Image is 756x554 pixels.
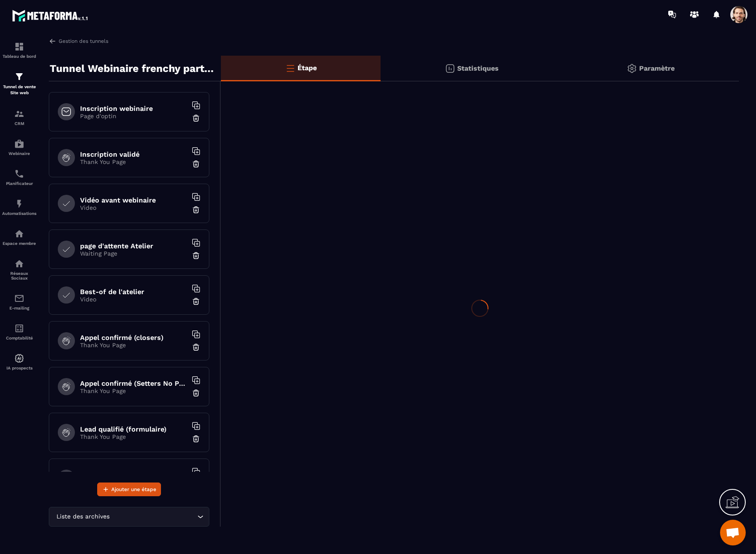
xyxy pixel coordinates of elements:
a: schedulerschedulerPlanificateur [2,162,36,192]
a: accountantaccountantComptabilité [2,317,36,347]
p: Tunnel de vente Site web [2,84,36,96]
a: automationsautomationsEspace membre [2,222,36,252]
img: formation [14,109,24,119]
img: social-network [14,259,24,269]
img: arrow [49,37,57,45]
p: Video [80,204,187,211]
p: Thank You Page [80,342,187,348]
span: Ajouter une étape [111,485,156,494]
img: logo [12,8,89,23]
p: Page d'optin [80,113,187,119]
a: automationsautomationsAutomatisations [2,192,36,222]
img: automations [14,139,24,149]
p: Tunnel Webinaire frenchy partners [50,60,214,77]
p: Planificateur [2,181,36,186]
p: CRM [2,121,36,126]
p: Thank You Page [80,387,187,394]
img: trash [192,160,200,168]
p: Webinaire [2,151,36,156]
img: formation [14,42,24,52]
img: trash [192,389,200,397]
img: accountant [14,323,24,334]
p: Thank You Page [80,433,187,440]
img: email [14,293,24,304]
p: Espace membre [2,241,36,246]
img: stats.20deebd0.svg [445,63,455,74]
h6: Vidéo avant webinaire [80,196,187,204]
a: formationformationCRM [2,102,36,132]
img: scheduler [14,169,24,179]
img: setting-gr.5f69749f.svg [627,63,637,74]
p: Video [80,296,187,303]
h6: Inscription webinaire [80,104,187,113]
a: emailemailE-mailing [2,287,36,317]
p: Thank You Page [80,158,187,165]
div: Open chat [720,520,746,545]
img: trash [192,343,200,351]
img: automations [14,199,24,209]
img: automations [14,229,24,239]
a: automationsautomationsWebinaire [2,132,36,162]
a: Gestion des tunnels [49,37,108,45]
h6: Best-of de l'atelier [80,288,187,296]
p: Étape [298,64,317,72]
p: Waiting Page [80,250,187,257]
p: Paramètre [639,64,675,72]
div: Search for option [49,507,209,527]
img: trash [192,114,200,122]
img: trash [192,251,200,260]
h6: Appel confirmé (closers) [80,334,187,342]
p: Tableau de bord [2,54,36,59]
p: IA prospects [2,366,36,370]
h6: page d'attente Atelier [80,242,187,250]
h6: Appel confirmé (Setters No Pixel/tracking) [80,379,187,387]
a: formationformationTunnel de vente Site web [2,65,36,102]
img: trash [192,435,200,443]
p: Statistiques [457,64,499,72]
a: social-networksocial-networkRéseaux Sociaux [2,252,36,287]
img: bars-o.4a397970.svg [285,63,295,73]
h6: Lead qualifié (formulaire) [80,425,187,433]
img: trash [192,206,200,214]
span: Liste des archives [54,512,111,521]
img: trash [192,297,200,306]
input: Search for option [111,512,195,521]
p: Automatisations [2,211,36,216]
img: formation [14,71,24,82]
p: Comptabilité [2,336,36,340]
p: Réseaux Sociaux [2,271,36,280]
h6: Inscription validé [80,150,187,158]
button: Ajouter une étape [97,483,161,496]
h6: Lead non qualifié (formulaire No Pixel/tracking) [80,471,187,479]
a: formationformationTableau de bord [2,35,36,65]
img: automations [14,353,24,363]
p: E-mailing [2,306,36,310]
